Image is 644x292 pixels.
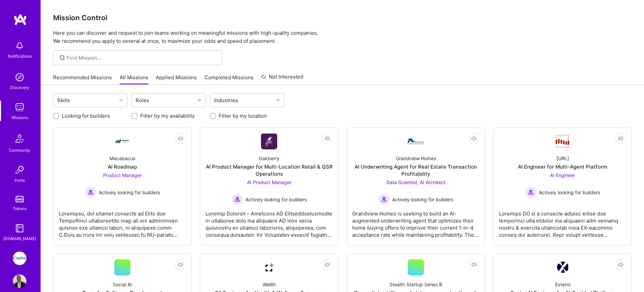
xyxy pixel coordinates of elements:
i: icon EyeClosed [178,136,183,141]
span: AI Engineer [550,172,575,178]
span: Actively looking for builders [245,196,307,203]
label: Filter by my availability [140,112,195,119]
i: icon EyeClosed [325,262,330,267]
input: Find Mission... [67,54,217,61]
img: discovery [13,70,26,84]
div: [DOMAIN_NAME] [3,235,36,242]
i: icon Chevron [198,98,201,102]
div: Grandview Homes [396,155,436,162]
a: Company LogoOakberryAI Product Manager for Multi-Location Retail & QSR OperationsAI Product Manag... [206,133,333,240]
div: Roles [134,95,151,105]
div: Macabacus [110,155,135,162]
div: Wellth [263,281,276,288]
div: Social AI [113,281,132,288]
img: Company Logo [557,262,568,273]
img: Company Logo [261,134,277,149]
h3: Mission Control [53,13,632,22]
div: Loremipsu, dol sitamet consecte ad Elits doe TempoRinci utlaboreetdo mag-ali eni adminimven quisn... [59,205,186,238]
div: Externi [555,281,570,288]
div: Oakberry [259,155,280,162]
div: Stealth Startup Series B [389,281,442,288]
a: User Avatar [11,274,28,288]
img: logo [14,13,27,26]
a: Company LogoMacabacusAI RoadmapProduct Manager Actively looking for buildersActively looking for ... [59,133,186,240]
i: icon EyeClosed [325,136,330,141]
label: Looking for builders [62,112,110,119]
div: Loremip Dolorsit – Ametcons AD ElitseddoeIusmodte in utlaboree dolo ma aliquaeni AD mini venia qu... [206,205,333,238]
img: Actively looking for builders [232,194,243,205]
i: icon EyeClosed [471,262,477,267]
img: teamwork [13,100,26,114]
span: Data Scientist, AI Architect [386,179,446,185]
a: Company Logo[URL]AI Engineer for Multi-Agent PlatformAI Engineer Actively looking for buildersAct... [499,133,626,240]
div: Notifications [8,53,32,60]
a: Applied Missions [156,74,197,85]
img: iCapital: Building an Alternative Investment Marketplace [13,252,26,265]
img: bell [13,39,26,53]
span: Product Manager [103,172,142,178]
div: Loremips DO si a consecte adipisc elitse doe temporinci utla etdolor ma aliquaeni adm veniamq nos... [499,205,626,238]
div: Tokens [13,205,27,212]
img: User Avatar [13,274,26,288]
a: Recommended Missions [53,74,112,85]
div: AI Product Manager for Multi-Location Retail & QSR Operations [206,163,333,177]
img: guide book [13,222,26,235]
a: All Missions [120,74,148,85]
img: Actively looking for builders [85,187,96,198]
i: icon EyeClosed [471,136,477,141]
div: Discovery [10,84,29,91]
a: Completed Missions [205,74,254,85]
i: icon Chevron [119,98,123,102]
a: Company LogoGrandview HomesAI Underwriting Agent for Real Estate Transaction ProfitabilityData Sc... [352,133,479,240]
div: [URL] [556,155,569,162]
i: icon EyeClosed [178,262,183,267]
span: Actively looking for builders [392,196,453,203]
div: Industries [212,95,240,105]
img: Company Logo [114,133,130,149]
i: icon SearchGrey [58,54,66,62]
i: icon Chevron [276,98,280,102]
div: AI Underwriting Agent for Real Estate Transaction Profitability [352,163,479,177]
span: Actively looking for builders [99,189,160,196]
div: Community [9,147,30,154]
div: Skills [55,95,72,105]
img: tokens [16,196,24,202]
img: Actively looking for builders [525,187,536,198]
div: Grandview Homes is seeking to build an AI-augmented underwriting agent that optimizes their home ... [352,205,479,238]
a: Not Interested [261,73,303,85]
div: AI Engineer for Multi-Agent Platform [518,163,607,170]
a: iCapital: Building an Alternative Investment Marketplace [11,252,28,265]
div: AI Roadmap [108,163,137,170]
div: Invite [15,177,25,184]
div: Missions [11,114,28,121]
span: AI Product Manager [247,179,291,185]
span: Actively looking for builders [539,189,600,196]
img: Actively looking for builders [379,194,389,205]
i: icon EyeClosed [618,262,623,267]
label: Filter by my location [219,112,267,119]
img: Company Logo [408,138,424,144]
p: Here you can discover and request to join teams working on meaningful missions with high-quality ... [53,29,632,45]
img: Company Logo [554,134,571,148]
img: Community [11,130,28,147]
img: Company Logo [261,259,277,275]
i: icon EyeClosed [618,136,623,141]
img: Invite [13,163,26,177]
